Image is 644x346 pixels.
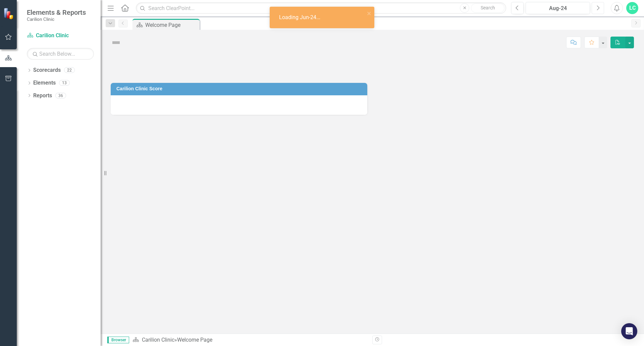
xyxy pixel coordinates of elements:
[136,2,506,14] input: Search ClearPoint...
[526,2,590,14] button: Aug-24
[33,79,56,87] a: Elements
[481,5,495,10] span: Search
[528,4,588,12] div: Aug-24
[116,86,364,91] h3: Carilion Clinic Score
[621,323,637,339] div: Open Intercom Messenger
[33,66,61,74] a: Scorecards
[142,337,174,343] a: Carilion Clinic
[64,67,75,73] div: 22
[132,336,367,344] div: »
[177,337,212,343] div: Welcome Page
[471,3,504,13] button: Search
[367,9,372,17] button: close
[27,16,86,22] small: Carilion Clinic
[626,2,638,14] button: LC
[27,48,94,60] input: Search Below...
[107,337,129,343] span: Browser
[27,8,86,16] span: Elements & Reports
[145,21,198,29] div: Welcome Page
[27,32,94,40] a: Carilion Clinic
[3,7,15,19] img: ClearPoint Strategy
[55,93,66,98] div: 36
[59,80,70,86] div: 13
[33,92,52,100] a: Reports
[111,37,121,48] img: Not Defined
[279,14,322,21] div: Loading Jun-24...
